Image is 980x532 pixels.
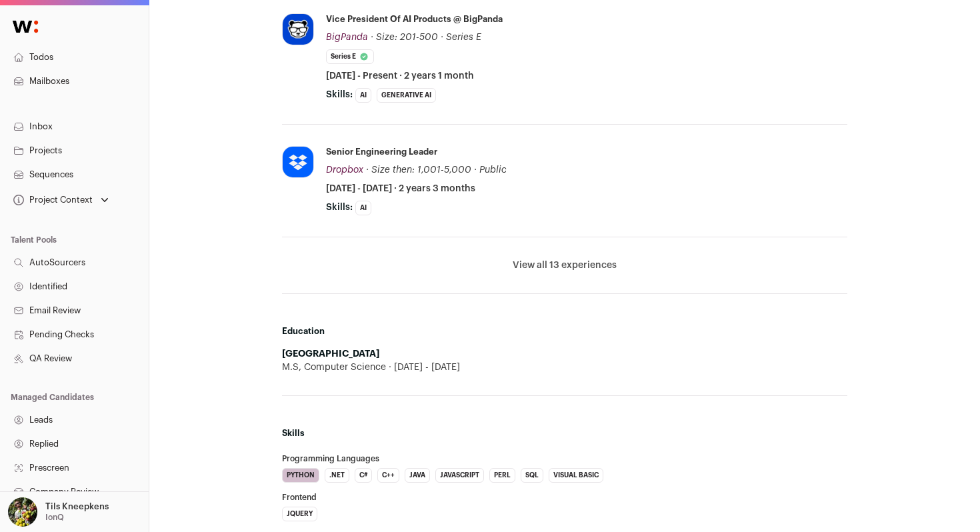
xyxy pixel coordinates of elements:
[5,497,111,527] button: Open dropdown
[11,191,111,209] button: Open dropdown
[326,201,353,214] span: Skills:
[11,195,93,205] div: Project Context
[283,147,313,177] img: 37a3c2f25f43e23b97407b6c5461cd0ee41f9b75c2c2ae643916f06cb3650204.png
[282,349,379,359] strong: [GEOGRAPHIC_DATA]
[355,201,371,215] li: AI
[377,468,399,483] li: C++
[386,361,460,374] span: [DATE] - [DATE]
[326,33,368,42] span: BigPanda
[474,163,477,177] span: ·
[446,33,481,42] span: Series E
[45,501,109,512] p: Tils Kneepkens
[355,468,372,483] li: C#
[326,49,374,64] li: Series E
[326,146,437,158] div: Senior Engineering Leader
[326,182,475,195] span: [DATE] - [DATE] · 2 years 3 months
[282,455,847,463] h3: Programming Languages
[282,468,319,483] li: Python
[513,259,617,272] button: View all 13 experiences
[326,165,363,175] span: Dropbox
[326,69,474,83] span: [DATE] - Present · 2 years 1 month
[282,361,847,374] div: M.S, Computer Science
[5,13,45,40] img: Wellfound
[355,88,371,103] li: AI
[326,13,503,25] div: Vice President of AI Products @ BigPanda
[283,14,313,45] img: 412ff53e1a1470f8fce976a2af0b4ed7efdba12900a17ed201a023bda5a7b637.jpg
[435,468,484,483] li: JavaScript
[325,468,349,483] li: .NET
[282,428,847,439] h2: Skills
[366,165,471,175] span: · Size then: 1,001-5,000
[377,88,436,103] li: Generative AI
[441,31,443,44] span: ·
[405,468,430,483] li: Java
[282,493,847,501] h3: Frontend
[8,497,37,527] img: 6689865-medium_jpg
[326,88,353,101] span: Skills:
[282,326,847,337] h2: Education
[549,468,603,483] li: Visual Basic
[282,507,317,521] li: jQuery
[521,468,543,483] li: SQL
[45,512,64,523] p: IonQ
[479,165,507,175] span: Public
[371,33,438,42] span: · Size: 201-500
[489,468,515,483] li: Perl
